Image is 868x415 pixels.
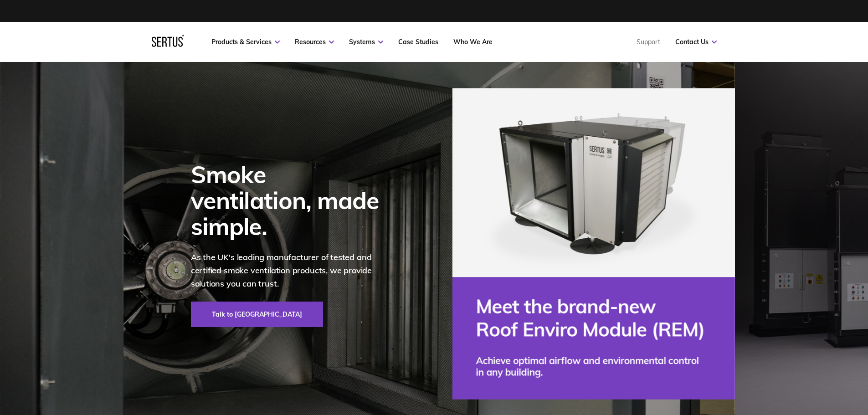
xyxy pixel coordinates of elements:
a: Who We Are [453,38,493,46]
a: Resources [295,38,334,46]
a: Case Studies [398,38,438,46]
a: Talk to [GEOGRAPHIC_DATA] [191,302,323,327]
a: Contact Us [675,38,717,46]
p: As the UK's leading manufacturer of tested and certified smoke ventilation products, we provide s... [191,251,391,290]
a: Systems [349,38,383,46]
div: Smoke ventilation, made simple. [191,161,391,240]
a: Support [637,38,660,46]
a: Products & Services [211,38,280,46]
